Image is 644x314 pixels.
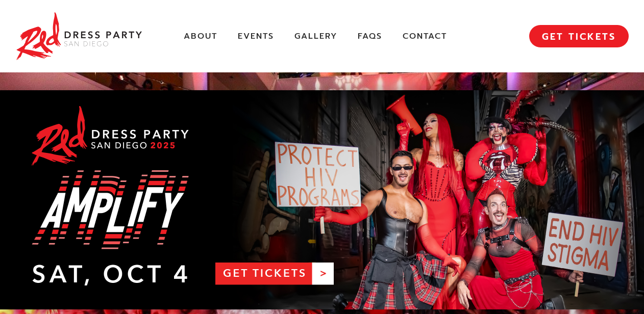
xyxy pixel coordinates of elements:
[294,31,337,42] a: Gallery
[358,31,382,42] a: FAQs
[184,31,217,42] a: About
[15,10,143,62] img: Red Dress Party San Diego
[403,31,447,42] a: Contact
[529,25,629,47] a: GET TICKETS
[238,31,274,42] a: Events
